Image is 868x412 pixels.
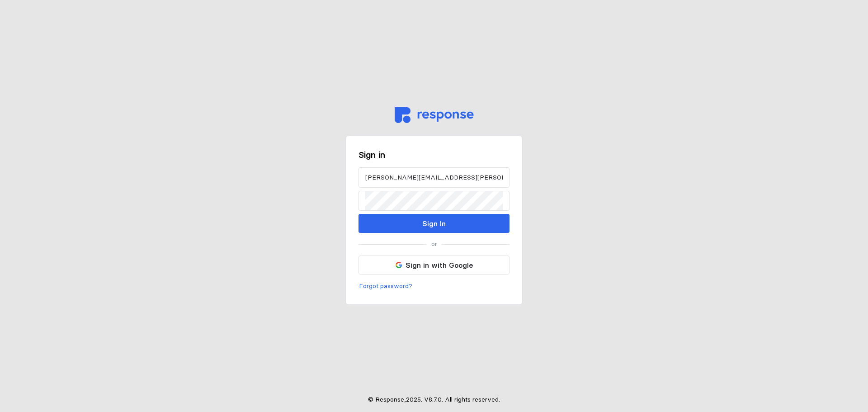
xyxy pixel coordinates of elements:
input: Email [365,168,503,187]
p: Sign In [422,218,446,229]
button: Forgot password? [359,281,413,292]
img: svg%3e [395,107,474,123]
img: svg%3e [396,262,402,268]
p: Sign in with Google [406,260,473,271]
p: or [431,239,437,249]
button: Sign in with Google [359,256,509,275]
p: © Response, 2025 . V 8.7.0 . All rights reserved. [368,395,500,405]
button: Sign In [359,214,509,233]
h3: Sign in [359,149,509,161]
p: Forgot password? [359,281,412,291]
